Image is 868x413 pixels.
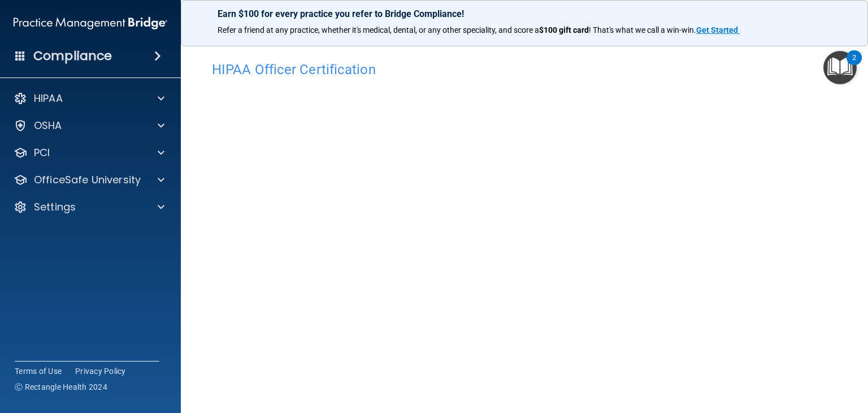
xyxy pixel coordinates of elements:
[33,48,112,64] h4: Compliance
[15,365,62,377] a: Terms of Use
[14,173,164,187] a: OfficeSafe University
[15,381,107,393] span: Ⓒ Rectangle Health 2024
[852,58,856,72] div: 2
[589,25,696,35] span: ! That's what we call a win-win.
[218,25,539,35] span: Refer a friend at any practice, whether it's medical, dental, or any other speciality, and score a
[34,200,76,214] p: Settings
[75,365,126,377] a: Privacy Policy
[14,92,164,105] a: HIPAA
[539,25,589,35] strong: $100 gift card
[34,146,50,160] p: PCI
[14,146,164,160] a: PCI
[14,119,164,132] a: OSHA
[14,12,167,35] img: PMB logo
[212,62,837,77] h4: HIPAA Officer Certification
[34,119,62,132] p: OSHA
[696,25,738,35] strong: Get Started
[823,51,857,84] button: Open Resource Center, 2 new notifications
[34,92,63,105] p: HIPAA
[14,200,164,214] a: Settings
[696,25,740,35] a: Get Started
[34,173,141,187] p: OfficeSafe University
[218,8,831,19] p: Earn $100 for every practice you refer to Bridge Compliance!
